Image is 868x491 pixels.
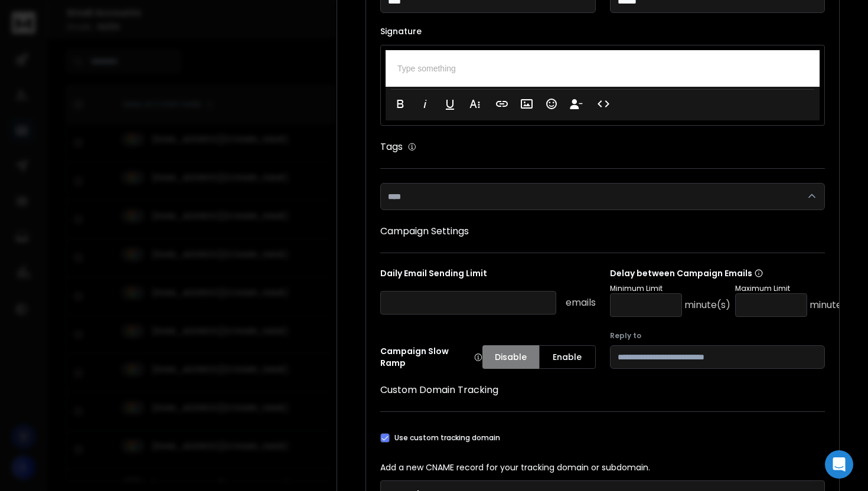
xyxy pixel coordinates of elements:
p: minute(s) [810,298,856,312]
h1: Custom Domain Tracking [380,383,825,397]
p: Add a new CNAME record for your tracking domain or subdomain. [380,461,825,473]
p: Daily Email Sending Limit [380,267,596,284]
p: minute(s) [684,298,730,312]
div: Open Intercom Messenger [825,450,853,479]
button: Enable [539,345,596,369]
label: Reply to [610,331,825,341]
p: emails [566,296,596,310]
p: Minimum Limit [610,284,730,293]
button: Code View [592,92,615,116]
button: Insert Link (⌘K) [491,92,513,116]
p: Campaign Slow Ramp [380,345,482,369]
h1: Campaign Settings [380,224,825,238]
p: Delay between Campaign Emails [610,267,856,279]
button: Underline (⌘U) [439,92,461,116]
button: Italic (⌘I) [414,92,436,116]
label: Use custom tracking domain [394,433,500,443]
label: Signature [380,27,825,35]
button: Emoticons [540,92,563,116]
button: Bold (⌘B) [389,92,412,116]
button: Disable [482,345,539,369]
p: Maximum Limit [735,284,856,293]
button: Insert Unsubscribe Link [565,92,588,116]
h1: Tags [380,140,403,154]
button: More Text [464,92,486,116]
button: Insert Image (⌘P) [515,92,538,116]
